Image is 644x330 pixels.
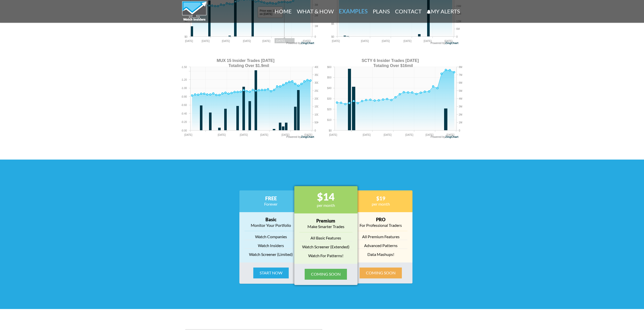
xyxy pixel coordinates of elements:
[244,217,298,222] h4: Basic
[354,222,407,228] p: For Professional Traders
[299,218,352,224] h4: Premium
[244,195,298,201] h3: FREE
[299,253,352,259] li: Watch For Patterns!
[299,235,352,241] li: All Basic Features
[354,201,407,207] p: per month
[299,202,352,208] p: per month
[253,268,289,278] button: Start Now
[244,243,298,249] li: Watch Insiders
[244,251,298,257] li: Watch Screener (Limited)
[445,135,459,138] span: ZingChart
[354,251,407,257] li: Data Mashups!
[301,41,314,45] span: ZingChart
[299,191,352,202] h3: $14
[286,40,318,46] a: Powered byZingChart
[354,234,407,240] li: All Premium Features
[244,201,298,207] p: Forever
[360,268,402,278] button: Coming Soon
[244,222,298,228] p: Monitor Your Portfolio
[354,243,407,249] li: Advanced Patterns
[431,134,463,140] a: Powered byZingChart
[286,134,318,140] a: Powered byZingChart
[244,234,298,240] li: Watch Companies
[301,135,314,138] span: ZingChart
[299,224,352,230] p: Make Smarter Trades
[431,40,463,46] a: Powered byZingChart
[299,244,352,250] li: Watch Screener (Extended)
[354,195,407,201] h3: $19
[305,269,347,280] button: Coming Soon
[354,217,407,222] h4: PRO
[445,41,459,45] span: ZingChart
